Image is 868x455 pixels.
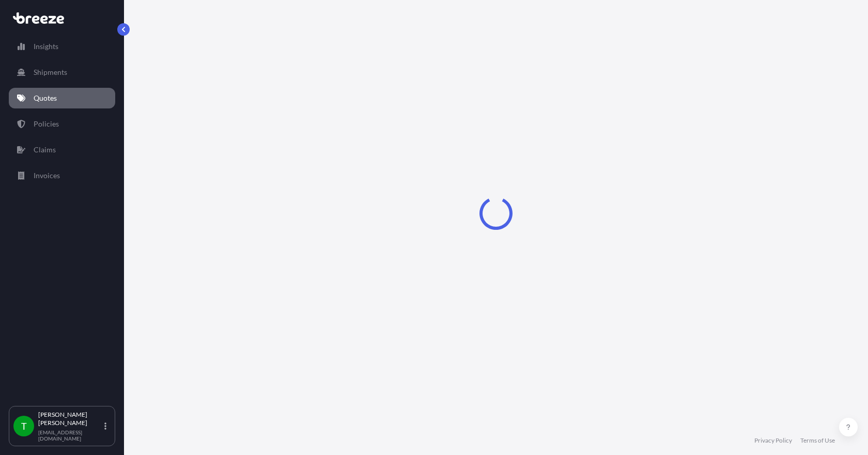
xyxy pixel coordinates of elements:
a: Shipments [9,62,115,83]
a: Insights [9,36,115,57]
a: Invoices [9,165,115,186]
p: [EMAIL_ADDRESS][DOMAIN_NAME] [38,429,102,442]
p: Policies [34,119,59,129]
a: Terms of Use [800,436,835,445]
a: Privacy Policy [754,436,792,445]
a: Quotes [9,88,115,108]
p: Shipments [34,67,67,77]
p: Insights [34,41,58,52]
p: [PERSON_NAME] [PERSON_NAME] [38,411,102,427]
p: Invoices [34,170,60,181]
span: T [21,421,27,431]
p: Claims [34,145,56,155]
a: Claims [9,139,115,160]
a: Policies [9,114,115,134]
p: Quotes [34,93,57,103]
